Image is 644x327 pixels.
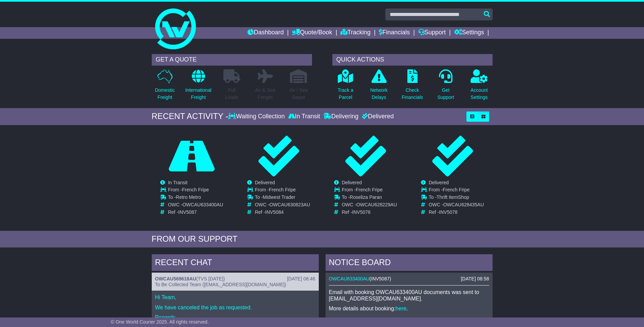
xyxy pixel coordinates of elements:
span: Delivered [429,180,449,185]
a: DomesticFreight [154,69,175,105]
div: FROM OUR SUPPORT [152,234,493,244]
p: Domestic Freight [155,87,174,101]
p: Track a Parcel [338,87,353,101]
div: GET A QUOTE [152,54,312,66]
p: Hi Team, [155,294,315,300]
a: Financials [379,27,410,39]
span: INV5084 [265,209,283,215]
a: OWCAU569618AU [155,276,196,281]
div: Waiting Collection [228,113,286,120]
p: We have canceled the job as requested. [155,304,315,311]
a: Tracking [341,27,370,39]
td: OWC - [429,202,484,209]
span: French Fripe [443,187,470,192]
a: OWCAU633400AU [329,276,370,281]
td: Ref - [429,209,484,215]
td: To - [429,194,484,202]
td: OWC - [342,202,397,209]
a: Support [418,27,446,39]
a: AccountSettings [470,69,488,105]
span: INV5078 [439,209,457,215]
span: Midwest Trader [263,194,295,200]
span: Thrift ItemShop [437,194,469,200]
div: NOTICE BOARD [326,254,493,273]
div: RECENT CHAT [152,254,319,273]
a: Track aParcel [337,69,354,105]
td: Ref - [168,209,223,215]
a: NetworkDelays [370,69,388,105]
p: More details about booking: . [329,305,489,312]
div: RECENT ACTIVITY - [152,111,228,121]
p: Air & Sea Freight [255,87,275,101]
a: GetSupport [437,69,454,105]
div: ( ) [155,276,315,282]
p: International Freight [185,87,211,101]
span: To Be Collected Team ([EMAIL_ADDRESS][DOMAIN_NAME]) [155,282,286,287]
p: Network Delays [370,87,387,101]
span: INV5076 [352,209,370,215]
td: From - [168,187,223,194]
div: In Transit [287,113,322,120]
td: To - [168,194,223,202]
span: Delivered [255,180,275,185]
span: OWCAU630823AU [269,202,310,207]
a: InternationalFreight [185,69,212,105]
a: Quote/Book [292,27,332,39]
td: OWC - [168,202,223,209]
p: Email with booking OWCAU633400AU documents was sent to [EMAIL_ADDRESS][DOMAIN_NAME]. [329,289,489,302]
div: ( ) [329,276,489,282]
span: OWCAU628435AU [443,202,484,207]
span: OWCAU628229AU [356,202,397,207]
div: Delivered [360,113,394,120]
td: From - [342,187,397,194]
a: CheckFinancials [401,69,423,105]
p: Full Loads [223,87,240,101]
a: Settings [454,27,484,39]
span: TVS [DATE] [198,276,223,281]
div: [DATE] 08:46 [287,276,315,282]
div: [DATE] 08:58 [461,276,489,282]
td: To - [255,194,310,202]
span: OWCAU633400AU [182,202,223,207]
span: French Fripe [269,187,296,192]
span: French Fripe [182,187,209,192]
p: Account Settings [471,87,488,101]
a: Dashboard [247,27,284,39]
td: Ref - [342,209,397,215]
span: French Fripe [356,187,383,192]
span: INV5087 [178,209,197,215]
div: QUICK ACTIONS [332,54,493,66]
span: Retro Metro [176,194,201,200]
span: In Transit [168,180,188,185]
p: Regards, Jewel [155,314,315,327]
span: © One World Courier 2025. All rights reserved. [111,319,209,325]
td: To - [342,194,397,202]
span: Delivered [342,180,362,185]
div: Delivering [322,113,360,120]
td: From - [255,187,310,194]
span: INV5087 [371,276,389,281]
p: Check Financials [402,87,423,101]
span: Roseliza Paran [350,194,382,200]
p: Air / Sea Depot [290,87,308,101]
a: here [395,306,406,311]
p: Get Support [437,87,454,101]
td: OWC - [255,202,310,209]
td: Ref - [255,209,310,215]
td: From - [429,187,484,194]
